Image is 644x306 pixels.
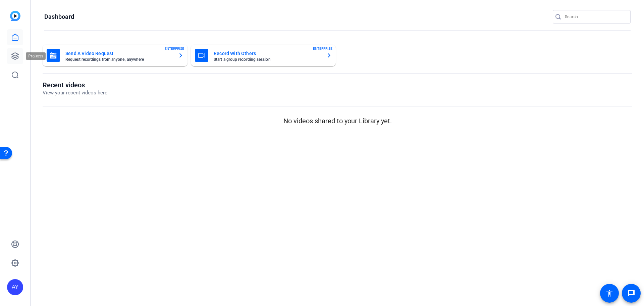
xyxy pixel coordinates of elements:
[7,279,23,295] div: AY
[214,57,321,61] mat-card-subtitle: Start a group recording session
[605,289,613,297] mat-icon: accessibility
[165,46,184,51] span: ENTERPRISE
[565,13,625,21] input: Search
[43,45,187,66] button: Send A Video RequestRequest recordings from anyone, anywhereENTERPRISE
[627,289,635,297] mat-icon: message
[43,89,107,97] p: View your recent videos here
[65,49,173,57] mat-card-title: Send A Video Request
[43,81,107,89] h1: Recent videos
[191,45,336,66] button: Record With OthersStart a group recording sessionENTERPRISE
[10,11,20,21] img: blue-gradient.svg
[44,13,74,21] h1: Dashboard
[214,49,321,57] mat-card-title: Record With Others
[313,46,332,51] span: ENTERPRISE
[65,57,173,61] mat-card-subtitle: Request recordings from anyone, anywhere
[43,116,632,126] p: No videos shared to your Library yet.
[26,52,47,60] div: Projects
